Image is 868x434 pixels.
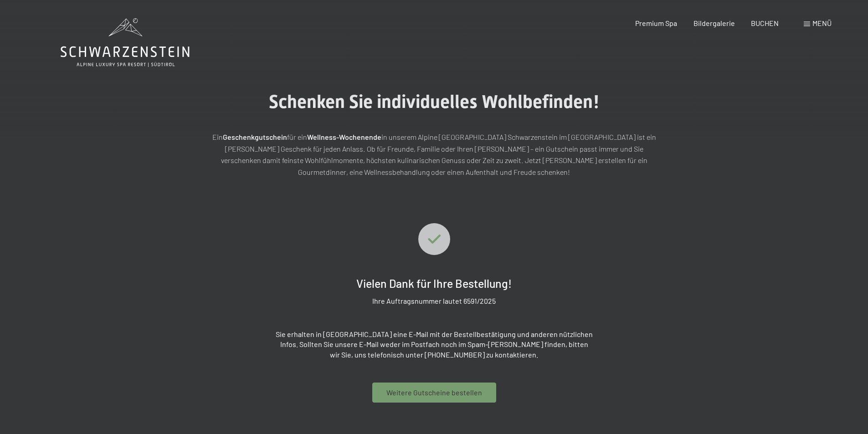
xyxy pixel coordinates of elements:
p: Ein für ein in unserem Alpine [GEOGRAPHIC_DATA] Schwarzenstein im [GEOGRAPHIC_DATA] ist ein [PERS... [206,131,662,178]
a: Premium Spa [635,19,677,27]
strong: Wellness-Wochenende [307,133,381,141]
span: Menü [812,19,832,27]
a: BUCHEN [751,19,779,27]
a: Bildergalerie [693,19,735,27]
strong: Geschenkgutschein [223,133,287,141]
span: Schenken Sie individuelles Wohlbefinden! [269,91,600,112]
span: Einwilligung Marketing* [347,239,422,248]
